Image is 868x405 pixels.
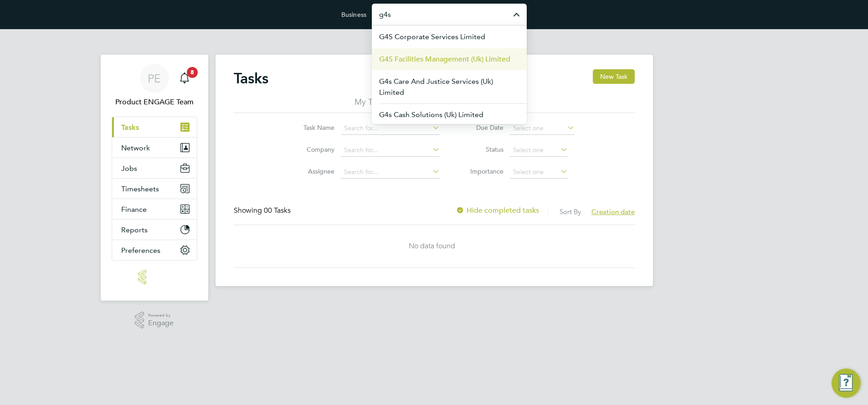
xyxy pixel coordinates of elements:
span: Engage [148,319,174,327]
label: Hide completed tasks [456,206,539,215]
label: Sort By [560,207,581,216]
nav: Main navigation [101,55,208,301]
button: Reports [112,220,197,240]
span: Finance [121,205,147,214]
button: Preferences [112,240,197,260]
a: 8 [175,64,194,93]
input: Select one [510,122,575,135]
span: G4S Facilities Management (Uk) Limited [379,54,510,65]
span: Tasks [121,123,139,132]
a: Tasks [112,117,197,137]
span: G4s Care And Justice Services (Uk) Limited [379,76,519,98]
span: G4S Corporate Services Limited [379,31,485,42]
div: Showing [234,206,293,215]
label: Importance [462,167,503,175]
span: 8 [187,67,198,78]
input: Select one [510,144,568,157]
span: Jobs [121,164,137,173]
label: Due Date [462,123,503,132]
button: Timesheets [112,179,197,199]
li: My Tasks [354,97,387,113]
a: PEProduct ENGAGE Team [112,64,197,108]
label: Business [341,10,366,19]
label: Task Name [293,123,334,132]
h2: Tasks [234,69,268,87]
label: Assignee [293,167,334,175]
span: Powered by [148,312,174,319]
button: Jobs [112,158,197,178]
span: Product ENGAGE Team [112,97,197,108]
a: Go to home page [112,270,197,284]
span: PE [148,72,161,84]
label: Company [293,145,334,154]
button: Finance [112,199,197,219]
a: Powered byEngage [135,312,174,329]
button: Engage Resource Center [832,369,861,398]
button: New Task [593,69,635,84]
span: Network [121,144,150,152]
input: Search for... [341,166,440,179]
span: Reports [121,226,148,234]
span: 00 Tasks [264,206,291,215]
span: Creation date [591,207,635,216]
div: No data found [234,241,630,251]
label: Status [462,145,503,154]
button: Network [112,138,197,158]
span: Preferences [121,246,160,255]
img: engage-logo-retina.png [138,270,171,284]
input: Search for... [341,122,440,135]
span: Timesheets [121,185,159,193]
input: Search for... [341,144,440,157]
span: G4s Cash Solutions (Uk) Limited [379,109,483,120]
input: Select one [510,166,568,179]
